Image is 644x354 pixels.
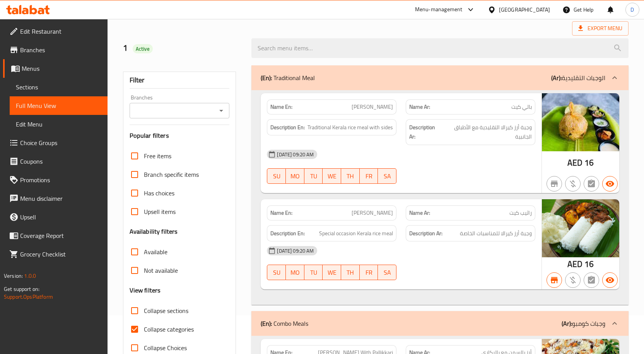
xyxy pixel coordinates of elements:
[270,103,292,111] strong: Name En:
[460,229,532,238] span: وجبة أرز كيرالا للمناسبات الخاصة
[289,171,301,182] span: MO
[261,73,315,82] p: Traditional Meal
[584,272,599,288] button: Not has choices
[551,73,605,82] p: الوجبات التقليدية
[3,22,108,41] a: Edit Restaurant
[3,133,108,152] a: Choice Groups
[20,175,101,185] span: Promotions
[344,171,357,182] span: TH
[20,250,101,259] span: Grocery Checklist
[572,21,629,36] span: Export Menu
[3,208,108,226] a: Upsell
[326,267,338,278] span: WE
[409,229,442,238] strong: Description Ar:
[565,272,581,288] button: Purchased item
[409,103,430,111] strong: Name Ar:
[4,271,23,281] span: Version:
[130,131,230,140] h3: Popular filters
[602,176,618,192] button: Available
[409,209,430,217] strong: Name Ar:
[270,123,305,132] strong: Description En:
[251,311,629,336] div: (En): Combo Meals(Ar):وجبات كومبو
[10,115,108,133] a: Edit Menu
[274,151,317,158] span: [DATE] 09:20 AM
[20,231,101,240] span: Coverage Report
[270,171,283,182] span: SU
[267,168,286,184] button: SU
[251,90,629,305] div: (En): Traditional Meal(Ar):الوجبات التقليدية
[326,171,338,182] span: WE
[16,82,101,92] span: Sections
[267,265,286,280] button: SU
[20,157,101,166] span: Coupons
[123,42,243,54] h2: 1
[251,38,629,58] input: search
[3,41,108,59] a: Branches
[319,229,393,238] span: Special occasion Kerala rice meal
[130,72,230,89] div: Filter
[286,168,304,184] button: MO
[20,27,101,36] span: Edit Restaurant
[442,123,532,142] span: وجبة أرز كيرالا التقليدية مع الأطباق الجانبية
[3,189,108,208] a: Menu disclaimer
[4,292,53,302] a: Support.OpsPlatform
[378,168,396,184] button: SA
[602,272,618,288] button: Available
[20,138,101,147] span: Choice Groups
[584,176,599,192] button: Not has choices
[144,207,176,216] span: Upsell items
[270,209,292,217] strong: Name En:
[562,318,572,329] b: (Ar):
[3,152,108,171] a: Coupons
[22,64,101,73] span: Menus
[144,306,188,315] span: Collapse sections
[363,171,375,182] span: FR
[341,265,360,280] button: TH
[270,229,305,238] strong: Description En:
[578,24,622,33] span: Export Menu
[323,168,341,184] button: WE
[341,168,360,184] button: TH
[3,226,108,245] a: Coverage Report
[130,286,161,295] h3: View filters
[565,176,581,192] button: Purchased item
[307,171,320,182] span: TU
[130,227,178,236] h3: Availability filters
[144,151,171,161] span: Free items
[20,45,101,55] span: Branches
[289,267,301,278] span: MO
[144,325,194,334] span: Collapse categories
[144,170,199,179] span: Branch specific items
[567,155,583,170] span: AED
[3,245,108,263] a: Grocery Checklist
[542,93,619,151] img: Palli_Kett638902758313038877.jpg
[16,120,101,129] span: Edit Menu
[360,168,378,184] button: FR
[144,343,187,352] span: Collapse Choices
[584,257,594,272] span: 16
[547,176,562,192] button: Not branch specific item
[3,59,108,78] a: Menus
[10,78,108,96] a: Sections
[415,5,463,14] div: Menu-management
[630,5,634,14] span: D
[307,123,393,132] span: Traditional Kerala rice meal with sides
[542,199,619,257] img: Ratheeb_Kett638902758379095527.jpg
[304,168,323,184] button: TU
[261,72,272,84] b: (En):
[20,194,101,203] span: Menu disclaimer
[144,266,178,275] span: Not available
[144,188,174,198] span: Has choices
[4,284,39,294] span: Get support on:
[363,267,375,278] span: FR
[352,209,393,217] span: [PERSON_NAME]
[261,318,272,329] b: (En):
[409,123,441,142] strong: Description Ar:
[584,155,594,170] span: 16
[344,267,357,278] span: TH
[352,103,393,111] span: [PERSON_NAME]
[381,171,393,182] span: SA
[551,72,562,84] b: (Ar):
[270,267,283,278] span: SU
[251,65,629,90] div: (En): Traditional Meal(Ar):الوجبات التقليدية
